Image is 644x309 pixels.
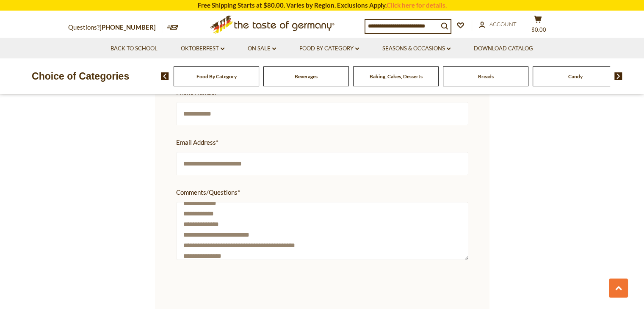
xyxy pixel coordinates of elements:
a: Baking, Cakes, Desserts [370,73,423,80]
span: Comments/Questions [176,187,464,198]
a: Seasons & Occasions [382,44,451,53]
a: Breads [478,73,494,80]
iframe: reCAPTCHA [176,272,305,305]
a: Food By Category [299,44,359,53]
a: Account [479,20,517,29]
span: Email Address [176,137,464,148]
a: On Sale [248,44,276,53]
img: next arrow [614,72,622,80]
a: Click here for details. [387,1,447,9]
img: previous arrow [161,72,169,80]
button: $0.00 [525,15,551,36]
a: Candy [568,73,583,80]
a: Oktoberfest [181,44,224,53]
span: Account [489,21,517,28]
a: Food By Category [196,73,237,80]
a: Back to School [111,44,158,53]
textarea: Comments/Questions* [176,202,468,260]
input: Phone Number [176,102,468,125]
a: Beverages [295,73,318,80]
a: Download Catalog [474,44,533,53]
input: Email Address* [176,152,468,175]
span: $0.00 [531,26,546,33]
p: Questions? [68,22,162,33]
a: [PHONE_NUMBER] [100,23,156,31]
